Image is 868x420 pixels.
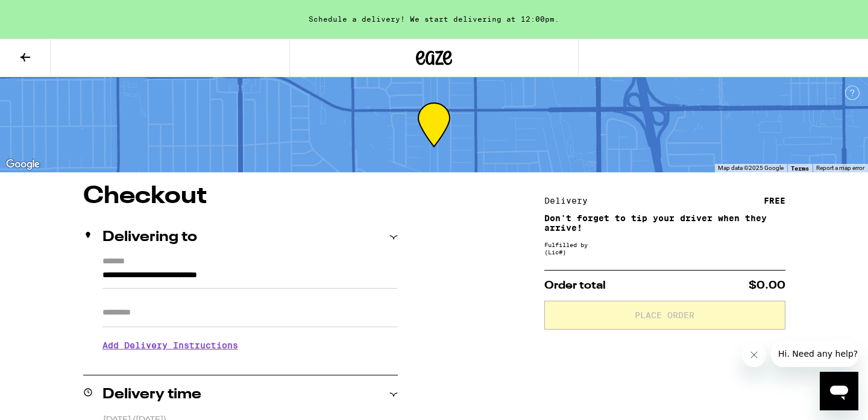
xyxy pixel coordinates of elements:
a: Open this area in Google Maps (opens a new window) [3,157,43,172]
p: We'll contact you at [PHONE_NUMBER] when we arrive [102,359,398,369]
span: Map data ©2025 Google [718,165,784,171]
h3: Add Delivery Instructions [102,331,398,359]
iframe: Close message [742,343,766,367]
button: Place Order [544,301,785,330]
span: Place Order [635,311,694,319]
h1: Checkout [83,184,398,208]
a: Report a map error [816,165,864,171]
iframe: Button to launch messaging window [820,372,858,410]
p: Don't forget to tip your driver when they arrive! [544,213,785,233]
img: Google [3,157,43,172]
div: Delivery [544,196,596,205]
h2: Delivery time [102,387,201,402]
span: Order total [544,280,606,291]
span: $0.00 [749,280,785,291]
div: Fulfilled by (Lic# ) [544,241,785,255]
iframe: Message from company [771,340,858,367]
a: Terms [791,165,809,172]
div: FREE [764,196,785,205]
h2: Delivering to [102,230,197,245]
